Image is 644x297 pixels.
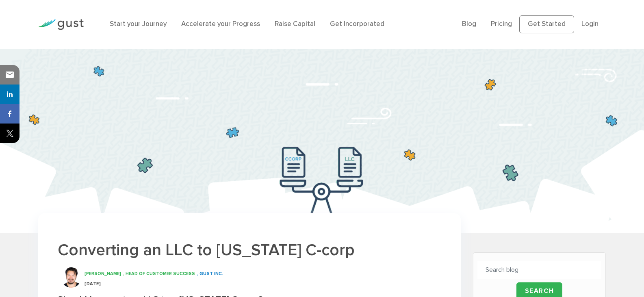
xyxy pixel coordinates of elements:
[38,19,84,30] img: Gust Logo
[581,20,598,28] a: Login
[462,20,476,28] a: Blog
[58,239,441,261] h1: Converting an LLC to [US_STATE] C-corp
[275,20,315,28] a: Raise Capital
[197,271,223,276] span: , GUST INC.
[110,20,167,28] a: Start your Journey
[477,261,601,279] input: Search blog
[85,271,121,276] span: [PERSON_NAME]
[123,271,195,276] span: , HEAD OF CUSTOMER SUCCESS
[181,20,260,28] a: Accelerate your Progress
[330,20,384,28] a: Get Incorporated
[61,267,81,288] img: Kellen Powell
[519,15,574,33] a: Get Started
[85,281,101,286] span: [DATE]
[491,20,512,28] a: Pricing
